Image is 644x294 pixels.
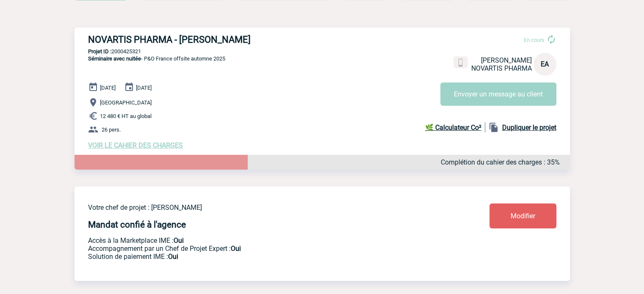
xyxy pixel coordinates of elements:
h3: NOVARTIS PHARMA - [PERSON_NAME] [88,34,342,45]
a: VOIR LE CAHIER DES CHARGES [88,141,183,149]
span: [DATE] [136,85,152,91]
b: Dupliquer le projet [502,124,556,132]
p: Votre chef de projet : [PERSON_NAME] [88,203,439,212]
span: 12 480 € HT au global [100,113,152,119]
span: Modifier [511,212,535,220]
b: Oui [168,253,178,261]
p: Conformité aux process achat client, Prise en charge de la facturation, Mutualisation de plusieur... [88,253,439,261]
b: Oui [231,245,241,253]
span: - P&O France offsite automne 2025 [88,55,225,62]
b: 🌿 Calculateur Co² [425,124,481,132]
span: Séminaire avec nuitée [88,55,141,62]
span: [DATE] [100,85,116,91]
p: Accès à la Marketplace IME : [88,236,439,245]
span: [GEOGRAPHIC_DATA] [100,99,152,106]
b: Oui [174,236,184,245]
span: NOVARTIS PHARMA [471,64,532,72]
span: 26 pers. [102,126,121,133]
span: En cours [524,37,544,43]
p: Prestation payante [88,245,439,253]
p: 2000425321 [75,48,570,55]
h4: Mandat confié à l'agence [88,220,186,230]
button: Envoyer un message au client [440,82,556,106]
span: [PERSON_NAME] [481,56,532,64]
img: portable.png [457,59,464,66]
img: file_copy-black-24dp.png [489,122,499,132]
span: EA [541,60,549,68]
a: 🌿 Calculateur Co² [425,122,485,132]
b: Projet ID : [88,48,111,55]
